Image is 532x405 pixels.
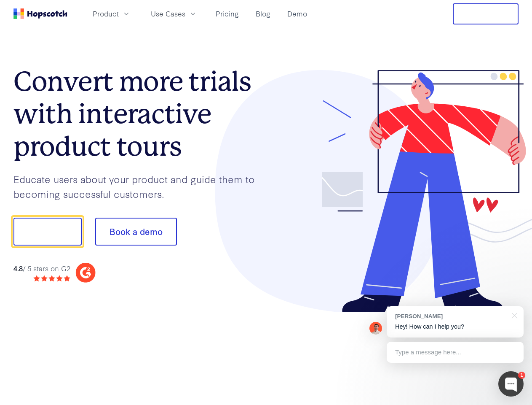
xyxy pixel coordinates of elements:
button: Free Trial [453,3,519,24]
div: [PERSON_NAME] [395,312,507,320]
a: Home [13,8,67,19]
p: Hey! How can I help you? [395,322,515,331]
p: Educate users about your product and guide them to becoming successful customers. [13,172,266,201]
img: Mark Spera [369,322,382,335]
h1: Convert more trials with interactive product tours [13,65,266,162]
span: Use Cases [151,8,185,19]
a: Demo [284,7,310,21]
a: Blog [252,7,274,21]
button: Use Cases [146,7,202,21]
button: Show me! [13,218,82,246]
a: Pricing [212,7,242,21]
div: 1 [518,372,525,379]
strong: 4.8 [13,263,23,273]
button: Book a demo [95,218,177,246]
button: Product [88,7,136,21]
div: / 5 stars on G2 [13,263,70,274]
div: Type a message here... [387,342,524,363]
span: Product [93,8,119,19]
